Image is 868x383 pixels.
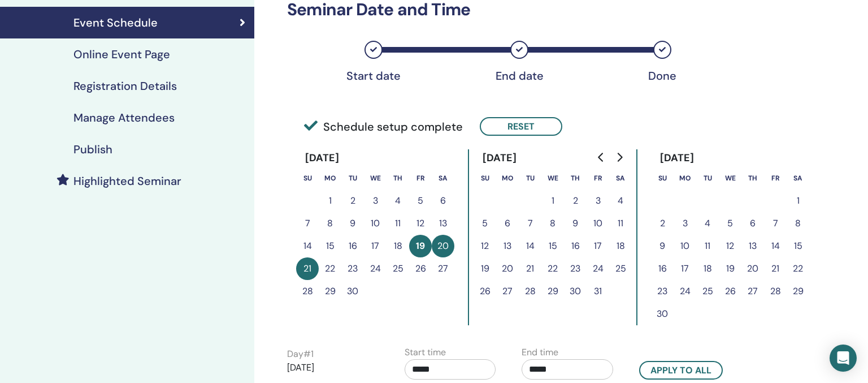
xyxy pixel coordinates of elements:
button: 16 [564,235,587,257]
button: 15 [319,235,341,257]
button: Go to next month [610,146,628,169]
button: 10 [674,235,696,257]
button: 14 [764,235,787,257]
button: 14 [519,235,541,257]
button: 28 [764,280,787,303]
button: 22 [319,257,341,280]
button: 24 [364,257,387,280]
button: 4 [609,190,632,212]
button: 20 [496,257,519,280]
th: Tuesday [519,167,541,190]
th: Tuesday [341,167,364,190]
button: 26 [474,280,496,303]
button: 12 [719,235,741,257]
th: Friday [409,167,432,190]
button: 20 [432,235,454,257]
h4: Publish [73,143,112,156]
button: 16 [341,235,364,257]
button: 18 [387,235,409,257]
button: 2 [564,190,587,212]
button: 5 [719,212,741,235]
button: 7 [764,212,787,235]
button: 18 [696,257,719,280]
button: Apply to all [639,361,723,380]
button: 10 [587,212,609,235]
button: 9 [651,235,674,257]
button: 8 [541,212,564,235]
th: Friday [587,167,609,190]
button: 4 [387,190,409,212]
button: 26 [409,257,432,280]
th: Monday [319,167,341,190]
button: 15 [787,235,809,257]
button: 17 [587,235,609,257]
button: 9 [564,212,587,235]
div: [DATE] [474,149,526,167]
th: Wednesday [719,167,741,190]
button: 27 [741,280,764,303]
button: 25 [387,257,409,280]
button: 24 [587,257,609,280]
button: 19 [474,257,496,280]
button: 23 [651,280,674,303]
div: [DATE] [651,149,704,167]
button: 20 [741,257,764,280]
button: 30 [341,280,364,303]
button: 8 [787,212,809,235]
th: Saturday [432,167,454,190]
button: 26 [719,280,741,303]
th: Wednesday [364,167,387,190]
button: 5 [409,190,432,212]
th: Thursday [387,167,409,190]
button: 25 [696,280,719,303]
button: 1 [787,190,809,212]
button: 8 [319,212,341,235]
button: 29 [319,280,341,303]
button: Go to previous month [592,146,610,169]
div: Open Intercom Messenger [830,345,857,372]
button: 17 [364,235,387,257]
button: 29 [787,280,809,303]
th: Thursday [564,167,587,190]
th: Sunday [651,167,674,190]
button: 22 [541,257,564,280]
th: Friday [764,167,787,190]
button: 7 [519,212,541,235]
th: Sunday [474,167,496,190]
button: 15 [541,235,564,257]
button: 2 [651,212,674,235]
button: 30 [564,280,587,303]
th: Saturday [609,167,632,190]
button: 11 [609,212,632,235]
button: 25 [609,257,632,280]
div: Done [634,69,691,83]
button: 3 [364,190,387,212]
button: 22 [787,257,809,280]
button: 1 [319,190,341,212]
button: 7 [296,212,319,235]
button: 2 [341,190,364,212]
button: 11 [696,235,719,257]
button: 30 [651,303,674,325]
button: 6 [741,212,764,235]
label: Start time [405,346,446,359]
button: 13 [741,235,764,257]
div: Start date [345,69,402,83]
button: 24 [674,280,696,303]
button: 23 [564,257,587,280]
button: 10 [364,212,387,235]
h4: Highlighted Seminar [73,174,181,188]
span: Schedule setup complete [304,118,463,135]
button: 6 [432,190,454,212]
button: 3 [587,190,609,212]
th: Wednesday [541,167,564,190]
button: 21 [296,257,319,280]
button: 1 [541,190,564,212]
button: 4 [696,212,719,235]
label: End time [522,346,558,359]
button: 6 [496,212,519,235]
button: 14 [296,235,319,257]
th: Tuesday [696,167,719,190]
button: 19 [719,257,741,280]
button: 13 [496,235,519,257]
